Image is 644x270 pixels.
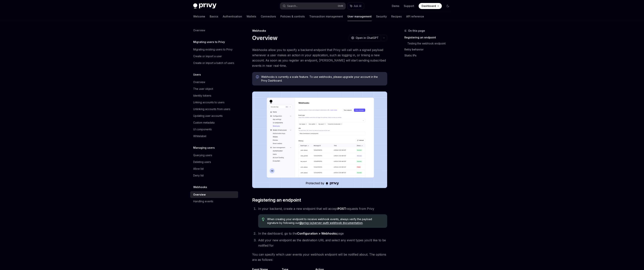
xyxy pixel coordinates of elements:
img: images/Webhooks.png [252,91,387,188]
button: Search...CtrlK [280,3,346,9]
a: Recipes [391,12,402,21]
a: @privy-io/server-auth webhook documentation [299,221,363,225]
div: Overview [193,192,206,197]
h5: Users [193,72,201,77]
a: Authentication [223,12,242,21]
span: Open in ChatGPT [356,36,379,40]
a: Support [404,4,414,8]
a: API reference [406,12,424,21]
a: Handling events [190,198,238,205]
h5: Managing users [193,145,215,150]
a: Whitelabel [190,133,238,139]
h5: Migrating users to Privy [193,40,225,44]
span: Registering an endpoint [252,197,301,203]
a: Dashboard [419,3,442,9]
span: Dashboard [422,4,436,8]
a: Custom metadata [190,119,238,126]
img: dark logo [193,3,216,9]
a: Overview [190,79,238,85]
a: Welcome [193,12,205,21]
div: Allow list [193,166,204,171]
a: Wallets [247,12,256,21]
a: Unlinking accounts from users [190,106,238,112]
div: Create or import a user [193,54,222,58]
svg: Info [256,75,260,79]
span: You can specify which user events your webhook endpoint will be notified about. The options are a... [252,252,387,262]
div: Overview [193,28,205,33]
a: Registering an endpoint [404,34,454,40]
a: Basics [210,12,218,21]
a: UI components [190,126,238,133]
a: Testing the webhook endpoint [407,40,454,46]
a: Overview [190,191,238,198]
button: Toggle dark mode [445,3,451,9]
span: On this page [408,28,425,33]
span: When creating your endpoint to receive webhook events, always verify the payload signature by fol... [267,217,383,225]
div: Deny list [193,173,204,178]
div: Unlinking accounts from users [193,107,230,111]
span: Webhooks is currently a scale feature. To use webhooks, please upgrade your account in the Privy ... [261,75,383,82]
span: Webhooks allow you to specify a backend endpoint that Privy will call with a signed payload whene... [252,47,387,68]
div: Webhooks [252,29,387,33]
strong: POST [338,207,346,211]
div: UI components [193,127,212,132]
div: Migrating existing users to Privy [193,47,233,52]
div: The user object [193,87,213,91]
div: Handling events [193,199,213,204]
div: Custom metadata [193,120,215,125]
a: Allow list [190,165,238,172]
a: Overview [190,27,238,34]
div: Whitelabel [193,134,206,138]
div: Identity tokens [193,93,211,98]
a: Create or import a batch of users [190,60,238,66]
a: Retry behavior [404,46,454,52]
button: Open in ChatGPT [349,35,381,41]
a: Updating user accounts [190,112,238,119]
a: Security [376,12,387,21]
a: Connectors [261,12,276,21]
a: Create or import a user [190,53,238,60]
a: Identity tokens [190,92,238,99]
div: Updating user accounts [193,114,223,118]
span: In the dashboard, go to the page [258,232,344,235]
a: Transaction management [309,12,343,21]
div: Search... [287,4,298,8]
span: Ctrl K [338,4,343,7]
a: Demo [392,4,399,8]
a: Linking accounts to users [190,99,238,106]
div: Linking accounts to users [193,100,224,105]
a: Policies & controls [280,12,305,21]
strong: Configuration > Webhooks [297,232,337,235]
a: The user object [190,85,238,92]
div: Create or import a batch of users [193,61,234,65]
div: Overview [193,80,205,84]
button: Ask AI [347,3,364,9]
a: Migrating existing users to Privy [190,46,238,53]
h1: Overview [252,34,277,41]
svg: Tip [262,218,265,221]
a: User management [347,12,372,21]
span: In your backend, create a new endpoint that will accept requests from Privy [258,207,374,211]
span: Add your new endpoint as the destination URL and select any event types you’d like to be notified... [258,238,386,247]
a: Deleting users [190,159,238,165]
span: Ask AI [354,4,361,8]
a: Querying users [190,152,238,159]
div: Querying users [193,153,212,157]
div: Deleting users [193,160,211,164]
h5: Webhooks [193,185,207,189]
a: Deny list [190,172,238,179]
a: Static IPs [404,52,454,58]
